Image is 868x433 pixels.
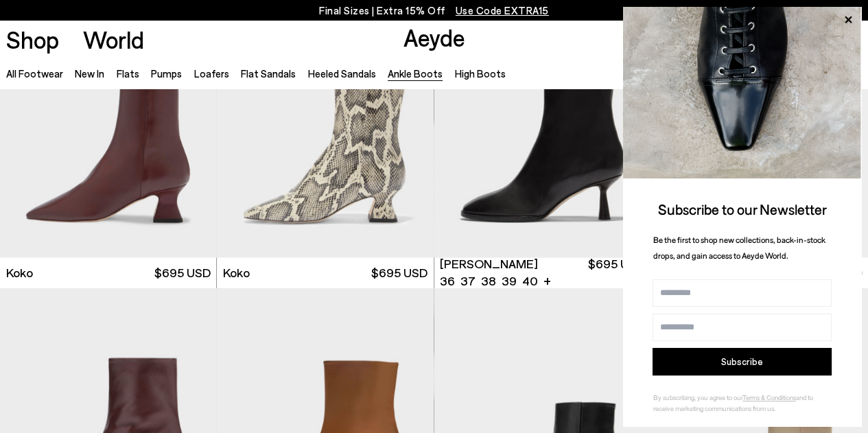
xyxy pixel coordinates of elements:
[440,272,534,290] ul: variant
[456,4,549,16] span: Navigate to /collections/ss25-final-sizes
[522,272,538,290] li: 40
[388,67,443,80] a: Ankle Boots
[454,67,505,80] a: High Boots
[742,393,796,401] a: Terms & Conditions
[440,255,538,272] span: [PERSON_NAME]
[75,67,104,80] a: New In
[6,27,59,51] a: Shop
[588,255,644,290] span: $695 USD
[217,257,433,288] a: Koko $695 USD
[403,23,465,51] a: Aeyde
[6,264,33,281] span: Koko
[6,67,63,80] a: All Footwear
[154,264,211,281] span: $695 USD
[371,264,427,281] span: $695 USD
[502,272,517,290] li: 39
[241,67,296,80] a: Flat Sandals
[658,200,827,218] span: Subscribe to our Newsletter
[481,272,496,290] li: 38
[151,67,182,80] a: Pumps
[83,27,144,51] a: World
[623,7,861,178] img: ca3f721fb6ff708a270709c41d776025.jpg
[440,272,455,290] li: 36
[653,235,825,260] span: Be the first to shop new collections, back-in-stock drops, and gain access to Aeyde World.
[434,257,650,288] a: [PERSON_NAME] 36 37 38 39 40 + $695 USD
[223,264,250,281] span: Koko
[194,67,229,80] a: Loafers
[460,272,476,290] li: 37
[117,67,139,80] a: Flats
[653,393,742,401] span: By subscribing, you agree to our
[543,271,551,290] li: +
[319,2,549,19] p: Final Sizes | Extra 15% Off
[307,67,375,80] a: Heeled Sandals
[653,348,832,375] button: Subscribe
